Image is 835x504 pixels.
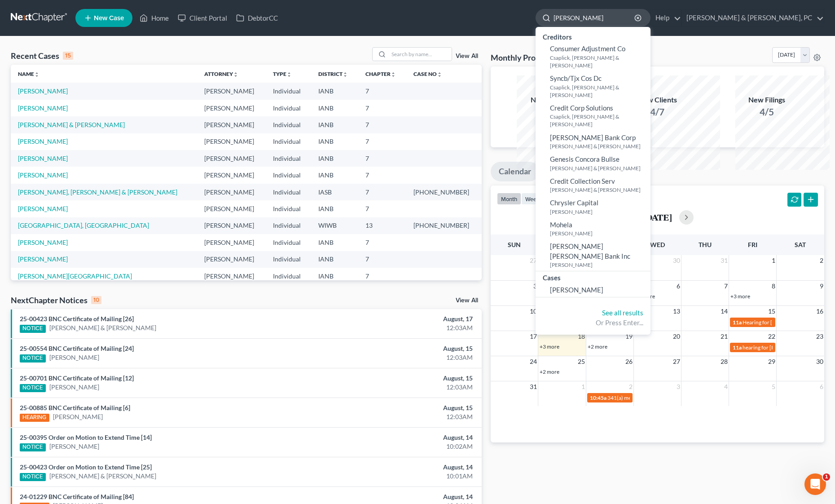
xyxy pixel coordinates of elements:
[771,281,776,292] span: 8
[536,174,650,196] a: Credit Collection Serv[PERSON_NAME] & [PERSON_NAME]
[406,217,481,234] td: [PHONE_NUMBER]
[550,44,625,53] span: Consumer Adjustment Co
[266,234,311,251] td: Individual
[529,356,538,367] span: 24
[550,142,648,150] small: [PERSON_NAME] & [PERSON_NAME]
[550,221,572,229] span: Mohela
[819,381,824,392] span: 6
[20,354,46,363] div: NOTICE
[311,150,358,167] td: IANB
[328,412,473,421] div: 12:03AM
[266,167,311,183] td: Individual
[521,193,544,205] button: week
[197,251,266,268] td: [PERSON_NAME]
[735,105,798,119] div: 4/5
[815,306,824,317] span: 16
[406,184,481,200] td: [PHONE_NUMBER]
[550,186,648,194] small: [PERSON_NAME] & [PERSON_NAME]
[497,193,521,205] button: month
[18,71,40,77] a: Nameunfold_more
[723,281,729,292] span: 7
[266,217,311,234] td: Individual
[328,374,473,383] div: August, 15
[536,239,650,271] a: [PERSON_NAME] [PERSON_NAME] Bank Inc[PERSON_NAME]
[767,331,776,342] span: 22
[536,131,650,153] a: [PERSON_NAME] Bank Corp[PERSON_NAME] & [PERSON_NAME]
[720,306,729,317] span: 14
[720,331,729,342] span: 21
[328,314,473,323] div: August, 17
[517,95,580,105] div: New Leads
[49,323,156,332] a: [PERSON_NAME] & [PERSON_NAME]
[733,319,742,326] span: 11a
[823,473,830,481] span: 1
[529,306,538,317] span: 10
[358,100,406,116] td: 7
[197,200,266,217] td: [PERSON_NAME]
[550,286,603,294] span: [PERSON_NAME]
[18,272,132,280] a: [PERSON_NAME][GEOGRAPHIC_DATA]
[550,155,620,163] span: Genesis Concora Bullse
[311,100,358,116] td: IANB
[389,48,452,61] input: Search by name...
[197,184,266,200] td: [PERSON_NAME]
[628,381,633,392] span: 2
[532,281,538,292] span: 3
[735,95,798,105] div: New Filings
[391,72,396,77] i: unfold_more
[550,54,648,69] small: Csaplick, [PERSON_NAME] & [PERSON_NAME]
[311,251,358,268] td: IANB
[18,121,125,128] a: [PERSON_NAME] & [PERSON_NAME]
[365,71,396,77] a: Chapterunfold_more
[626,105,689,119] div: 4/7
[311,83,358,99] td: IANB
[20,414,49,422] div: HEARING
[626,95,689,105] div: New Clients
[49,353,99,362] a: [PERSON_NAME]
[437,72,442,77] i: unfold_more
[273,71,292,77] a: Typeunfold_more
[358,133,406,150] td: 7
[20,325,46,333] div: NOTICE
[577,356,586,367] span: 25
[607,394,694,401] span: 341(a) meeting for [PERSON_NAME]
[20,384,46,392] div: NOTICE
[20,374,134,382] a: 25-00701 BNC Certificate of Mailing [12]
[491,52,554,63] h3: Monthly Progress
[815,331,824,342] span: 23
[266,184,311,200] td: Individual
[197,234,266,251] td: [PERSON_NAME]
[18,171,68,179] a: [PERSON_NAME]
[358,234,406,251] td: 7
[286,72,292,77] i: unfold_more
[491,162,539,181] a: Calendar
[18,239,68,246] a: [PERSON_NAME]
[590,394,606,401] span: 10:45a
[18,255,68,263] a: [PERSON_NAME]
[18,137,68,145] a: [PERSON_NAME]
[540,343,559,350] a: +3 more
[328,463,473,472] div: August, 14
[49,442,99,451] a: [PERSON_NAME]
[550,230,648,237] small: [PERSON_NAME]
[550,208,648,216] small: [PERSON_NAME]
[63,52,73,60] div: 15
[536,101,650,131] a: Credit Corp SolutionsCsaplick, [PERSON_NAME] & [PERSON_NAME]
[358,251,406,268] td: 7
[529,331,538,342] span: 17
[20,404,130,411] a: 25-00885 BNC Certificate of Mailing [6]
[18,205,68,212] a: [PERSON_NAME]
[135,10,173,26] a: Home
[815,356,824,367] span: 30
[328,353,473,362] div: 12:03AM
[456,297,478,304] a: View All
[554,9,636,26] input: Search by name...
[232,10,282,26] a: DebtorCC
[18,188,177,196] a: [PERSON_NAME], [PERSON_NAME] & [PERSON_NAME]
[311,184,358,200] td: IASB
[49,383,99,392] a: [PERSON_NAME]
[730,293,750,300] a: +3 more
[540,368,559,375] a: +2 more
[358,200,406,217] td: 7
[197,167,266,183] td: [PERSON_NAME]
